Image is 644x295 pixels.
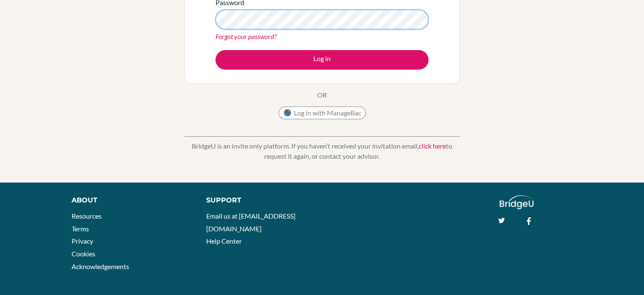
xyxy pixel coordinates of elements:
a: Cookies [72,250,95,258]
a: Terms [72,225,89,233]
p: OR [317,90,327,100]
button: Log in with ManageBac [279,107,366,119]
p: BridgeU is an invite only platform. If you haven’t received your invitation email, to request it ... [185,141,460,161]
div: Support [206,195,313,205]
button: Log in [216,50,428,70]
a: Acknowledgements [72,262,129,270]
a: Privacy [72,237,93,245]
a: Email us at [EMAIL_ADDRESS][DOMAIN_NAME] [206,212,296,233]
a: click here [419,142,446,150]
img: logo_white@2x-f4f0deed5e89b7ecb1c2cc34c3e3d731f90f0f143d5ea2071677605dd97b5244.png [500,195,534,209]
a: Resources [72,212,102,220]
div: About [72,195,187,205]
a: Forgot your password? [216,32,276,40]
a: Help Center [206,237,242,245]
